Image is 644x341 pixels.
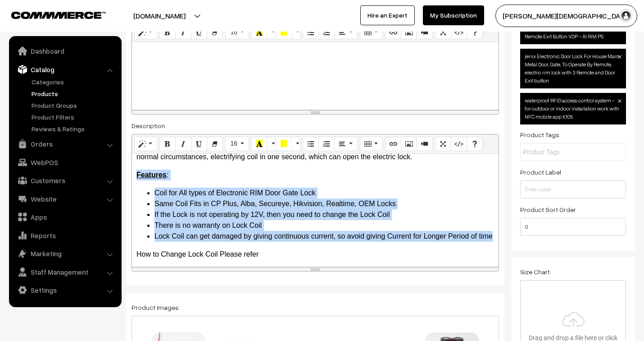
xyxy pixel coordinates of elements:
[207,137,223,151] button: Remove Font Style (CTRL+\)
[251,137,268,151] button: Recent Color
[29,112,118,122] a: Product Filters
[360,137,383,151] button: Table
[385,137,401,151] button: Link (CTRL+K)
[523,147,602,157] input: Product Tags
[451,137,467,151] button: Code View
[11,227,118,244] a: Reports
[225,25,249,40] button: Font Size
[619,9,633,23] img: user
[225,137,249,151] button: Font Size
[401,137,417,151] button: Picture
[276,25,292,40] button: Background Color
[291,137,300,151] button: More Color
[11,154,118,170] a: WebPOS
[520,93,626,124] span: waterproof RFID access control system - for outdoor or indoor installation work with NFC mobile a...
[154,188,494,198] li: Coil for All types of Electronic RIM Door Gate Lock
[136,170,494,180] p: :
[435,25,451,40] button: Full Screen
[154,198,494,209] li: Same Coil Fits in CP Plus, Alba, Secureye, Hikvision, Realtime, OEM Locks
[11,245,118,262] a: Marketing
[520,180,626,198] input: Enter Label
[423,5,484,25] a: My Subscription
[417,137,433,151] button: Video
[11,191,118,207] a: Website
[520,218,626,236] input: Enter Number
[385,25,401,40] button: Link (CTRL+K)
[136,249,494,260] p: How to Change Lock Coil Please refer
[467,137,483,151] button: Help
[334,25,357,40] button: Paragraph
[360,25,383,40] button: Table
[520,49,626,88] span: jenix Electronic Door Lock For House Main Metal Door, Gate, To Operate By Remote, electric rim lo...
[251,25,268,40] button: Recent Color
[267,137,276,151] button: More Color
[11,61,118,78] a: Catalog
[276,137,292,151] button: Background Color
[29,77,118,87] a: Categories
[11,136,118,152] a: Orders
[318,137,335,151] button: Ordered list (CTRL+SHIFT+NUM8)
[11,282,118,298] a: Settings
[29,101,118,110] a: Product Groups
[417,25,433,40] button: Video
[136,171,167,179] u: Features
[134,137,157,151] button: Style
[154,209,494,220] li: If the Lock is not operating by 12V, then you need to change the Lock Coil
[11,43,118,59] a: Dashboard
[175,25,191,40] button: Italic (CTRL+I)
[154,220,494,231] li: There is no warranty on Lock Coil
[303,137,319,151] button: Unordered list (CTRL+SHIFT+NUM7)
[303,25,319,40] button: Unordered list (CTRL+SHIFT+NUM7)
[175,137,191,151] button: Italic (CTRL+I)
[11,12,106,18] img: COMMMERCE
[230,28,237,36] span: 16
[11,9,90,20] a: COMMMERCE
[435,137,451,151] button: Full Screen
[11,209,118,225] a: Apps
[159,25,176,40] button: Bold (CTRL+B)
[467,25,483,40] button: Help
[191,25,207,40] button: Underline (CTRL+U)
[132,267,499,271] div: resize
[618,55,621,59] img: close
[520,167,561,177] label: Product Label
[154,231,494,242] li: Lock Coil can get damaged by giving continuous current, so avoid giving Current for Longer Period...
[360,5,415,25] a: Hire an Expert
[191,137,207,151] button: Underline (CTRL+U)
[132,121,165,130] label: Description
[134,25,157,40] button: Style
[29,124,118,134] a: Reviews & Ratings
[207,25,223,40] button: Remove Font Style (CTRL+\)
[132,110,499,114] div: resize
[159,137,176,151] button: Bold (CTRL+B)
[11,172,118,189] a: Customers
[520,267,550,276] label: Size Chart
[334,137,357,151] button: Paragraph
[29,89,118,98] a: Products
[618,99,621,103] img: close
[291,25,300,40] button: More Color
[11,264,118,280] a: Staff Management
[401,25,417,40] button: Picture
[132,303,179,312] label: Product Images
[520,130,559,139] label: Product Tags
[318,25,335,40] button: Ordered list (CTRL+SHIFT+NUM8)
[495,5,637,27] button: [PERSON_NAME][DEMOGRAPHIC_DATA]
[230,140,237,147] span: 16
[267,25,276,40] button: More Color
[451,25,467,40] button: Code View
[102,5,217,27] button: [DOMAIN_NAME]
[520,205,576,214] label: Product Sort Order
